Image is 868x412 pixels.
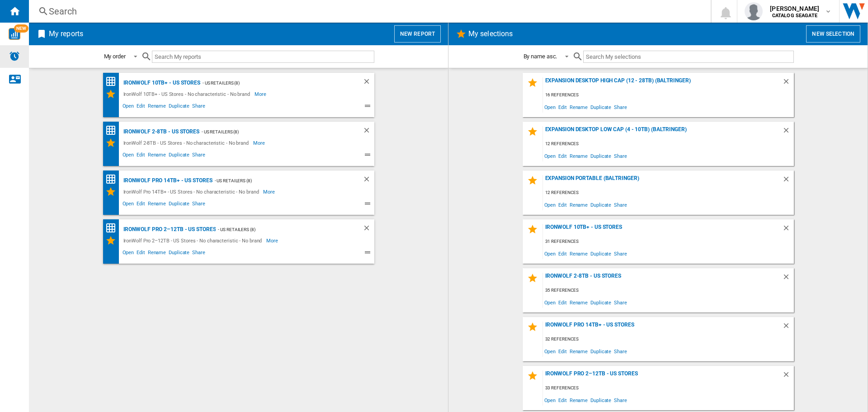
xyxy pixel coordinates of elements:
span: More [266,235,279,246]
span: More [253,137,266,148]
button: New selection [806,25,860,43]
span: Duplicate [589,247,613,260]
div: 12 references [543,138,794,150]
div: - US Retailers (8) [216,224,344,235]
img: wise-card.svg [9,28,20,40]
input: Search My selections [583,51,793,63]
span: Rename [568,199,589,211]
div: Delete [363,175,374,186]
div: 12 references [543,187,794,199]
img: profile.jpg [745,2,763,20]
span: Open [121,248,136,259]
h2: My reports [47,25,85,43]
span: Share [613,247,628,260]
div: 32 references [543,334,794,345]
span: Duplicate [589,150,613,162]
div: Price Matrix [105,223,121,234]
div: - US Retailers (8) [200,77,344,89]
span: Edit [557,199,568,211]
b: CATALOG SEAGATE [772,13,817,19]
div: Price Matrix [105,76,121,87]
span: Share [613,150,628,162]
span: [PERSON_NAME] [770,4,819,13]
span: Edit [557,296,568,308]
span: Open [543,394,557,406]
div: Delete [782,224,794,236]
span: Duplicate [589,296,613,308]
button: New report [394,25,441,43]
div: Delete [782,126,794,138]
span: Open [543,199,557,211]
span: Open [543,150,557,162]
span: Rename [568,345,589,357]
span: Edit [557,247,568,260]
span: Edit [135,102,146,113]
span: Duplicate [589,101,613,113]
div: 16 references [543,90,794,101]
span: Rename [568,247,589,260]
div: My Selections [105,89,121,99]
span: Share [191,151,207,161]
span: Open [543,101,557,113]
span: Edit [557,150,568,162]
span: Edit [557,394,568,406]
h2: My selections [467,25,514,43]
span: Open [121,199,136,210]
div: 35 references [543,285,794,296]
span: Rename [146,102,167,113]
div: Delete [363,77,374,89]
div: 33 references [543,383,794,394]
div: My Selections [105,235,121,246]
img: alerts-logo.svg [9,51,20,62]
div: Expansion Desktop Low Cap (4 - 10TB) (baltringer) [543,126,782,138]
div: IronWolf 10TB+ - US Stores - No characteristic - No brand [121,89,255,99]
span: Duplicate [589,394,613,406]
span: Open [121,102,136,113]
input: Search My reports [152,51,374,63]
div: Delete [782,273,794,285]
span: Share [613,345,628,357]
span: Open [543,247,557,260]
span: Open [543,345,557,357]
div: Delete [782,322,794,334]
span: More [263,186,276,197]
span: Duplicate [167,248,191,259]
div: IronWolf Pro 14TB+ - US Stores - No characteristic - No brand [121,186,264,197]
span: Edit [557,345,568,357]
div: IronWolf Pro 14TB+ - US Stores [543,322,782,334]
div: IronWolf 2-8TB - US Stores [543,273,782,285]
span: Share [191,102,207,113]
div: - US Retailers (8) [212,175,344,186]
span: Rename [146,151,167,161]
span: Duplicate [167,151,191,161]
span: NEW [14,24,28,33]
span: Edit [135,199,146,210]
span: Duplicate [589,345,613,357]
span: Rename [568,394,589,406]
div: Delete [363,126,374,137]
div: - US Retailers (8) [199,126,344,137]
div: My order [104,53,126,60]
span: Share [613,296,628,308]
span: Share [613,394,628,406]
div: IronWolf 10TB+ - US Stores [543,224,782,236]
div: Delete [782,77,794,90]
div: My Selections [105,186,121,197]
div: Delete [363,224,374,235]
div: IronWolf 2-8TB - US Stores [121,126,199,137]
span: Share [613,199,628,211]
span: Edit [557,101,568,113]
span: Rename [568,150,589,162]
span: Rename [568,101,589,113]
div: IronWolf 10TB+ - US Stores [121,77,200,89]
div: Search [49,5,687,18]
div: Expansion Portable (baltringer) [543,175,782,187]
span: Rename [146,199,167,210]
div: Price Matrix [105,174,121,185]
span: Open [543,296,557,308]
div: Delete [782,370,794,383]
div: 31 references [543,236,794,247]
div: IronWolf Pro 14TB+ - US Stores [121,175,212,186]
div: By name asc. [524,53,557,60]
span: Share [191,248,207,259]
